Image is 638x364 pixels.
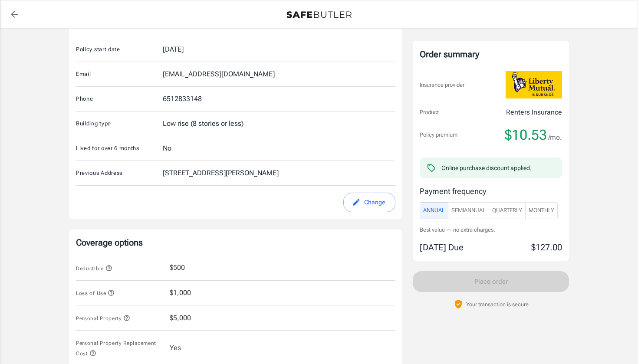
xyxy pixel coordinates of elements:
[170,343,181,353] span: Yes
[420,81,464,89] p: Insurance provider
[76,290,115,296] span: Loss of Use
[170,262,185,273] span: $500
[76,236,395,249] p: Coverage options
[6,6,23,23] a: back to quotes
[451,206,486,216] span: SemiAnnual
[466,300,529,308] p: Your transaction is secure
[170,313,191,323] span: $5,000
[76,313,130,323] button: Personal Property
[420,185,562,197] p: Payment frequency
[76,338,163,358] button: Personal Property Replacement Cost
[76,263,112,273] button: Deductible
[420,226,562,234] p: Best value — no extra charges.
[76,45,163,54] p: Policy start date
[286,11,352,18] img: Back to quotes
[163,168,279,178] div: [STREET_ADDRESS][PERSON_NAME]
[420,48,562,61] div: Order summary
[163,143,171,154] div: No
[76,266,112,272] span: Deductible
[448,202,489,219] button: SemiAnnual
[423,206,445,216] span: Annual
[76,340,156,357] span: Personal Property Replacement Cost
[525,202,558,219] button: Monthly
[76,95,163,103] p: Phone
[548,131,562,144] span: /mo.
[163,118,243,129] div: Low rise (8 stories or less)
[505,126,547,144] span: $10.53
[76,119,163,128] p: Building type
[343,193,395,212] button: edit
[76,144,163,153] p: Lived for over 6 months
[76,169,163,177] p: Previous Address
[170,288,191,298] span: $1,000
[163,69,275,79] div: [EMAIL_ADDRESS][DOMAIN_NAME]
[76,70,163,79] p: Email
[163,44,184,55] div: [DATE]
[420,131,457,139] p: Policy premium
[506,107,562,118] p: Renters Insurance
[529,206,554,216] span: Monthly
[76,288,115,298] button: Loss of Use
[420,202,448,219] button: Annual
[163,94,202,104] div: 6512833148
[531,241,562,254] p: $127.00
[441,164,532,172] div: Online purchase discount applied.
[420,108,439,117] p: Product
[489,202,526,219] button: Quarterly
[492,206,522,216] span: Quarterly
[420,241,464,254] p: [DATE] Due
[506,71,562,98] img: Liberty Mutual
[76,315,130,321] span: Personal Property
